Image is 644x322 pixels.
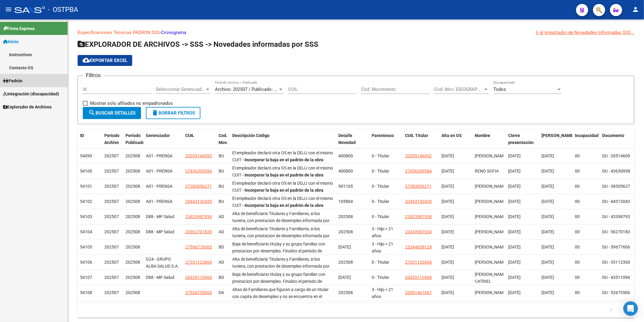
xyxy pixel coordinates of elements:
span: 27526755060 [185,290,212,295]
div: 00 [575,289,597,296]
datatable-header-cell: Nombre [472,129,506,156]
span: 0 - Titular [372,214,389,219]
span: 400800 [338,153,353,158]
span: Período Archivo [104,133,119,145]
span: Exportar EXCEL [82,58,127,63]
span: 23433987934 [185,214,212,219]
span: 0 - Titular [372,199,389,204]
mat-icon: search [88,109,96,116]
span: BU [219,184,224,189]
mat-icon: menu [5,6,12,13]
span: 202507 [104,184,119,189]
span: 54103 [80,214,92,219]
span: 202508 [338,214,353,219]
span: 202507 [104,275,119,280]
span: 3 - Hijo < 21 años [372,241,393,253]
span: 0 - Titular [372,169,389,173]
span: 0 - Titular [372,275,389,280]
span: 54107 [80,275,92,280]
datatable-header-cell: Documento [600,129,633,156]
div: Open Intercom Messenger [623,301,638,316]
span: 202508 [126,275,140,280]
strong: Incorporar la baja en el padrón de la obra social. Verificar si el empleador declaro [DOMAIN_NAME... [232,203,324,222]
span: Firma Express [3,25,35,32]
span: 27436309584 [185,169,212,173]
span: Baja de beneficiario titulay y su grupo familiar con prestacion por desempleo. Finalizo el period... [232,241,331,274]
div: 00 [575,259,597,266]
mat-icon: delete [151,109,159,116]
strong: Incorporar la baja en el padrón de la obra social. Verificar si el empleador declaro [DOMAIN_NAME... [232,173,324,191]
datatable-header-cell: Descripción Código [230,129,336,156]
span: [DATE] [542,169,554,173]
span: [PERSON_NAME]. [542,133,575,138]
span: Baja de beneficiario titulay y su grupo familiar con prestacion por desempleo. Finalizo el period... [232,272,331,304]
span: DU - 56270183 [602,229,630,234]
span: Cod. Mov. [GEOGRAPHIC_DATA] [434,87,483,92]
span: 54101 [80,184,92,189]
span: [DATE] [542,153,554,158]
datatable-header-cell: Cierre presentación [506,129,539,156]
div: 00 [575,213,597,220]
span: El empleador declaró otra OS en la DDJJ con el mismo CUIT -- -- OS ddjj [232,181,333,206]
div: Ir al importador de Novedades Informadas SSS... [536,29,634,36]
span: 20435110968 [405,275,432,280]
span: [DATE] [542,184,554,189]
div: 00 [575,183,597,190]
span: [DATE] [441,245,454,249]
span: [DATE] [441,275,454,280]
span: [DATE] [508,245,521,249]
a: Cronograma [161,30,186,35]
span: 202507 [104,229,119,234]
span: Alta de beneficiario Titulares y Familiares, si los tuviera, con prestacion de desempleo informad... [232,211,330,244]
span: 23344658129 [405,245,432,249]
span: 400800 [338,169,353,173]
span: [PERSON_NAME] [475,153,507,158]
span: Explorador de Archivos [3,104,52,110]
span: DU - 59677606 [602,245,630,249]
span: [DATE] [508,199,521,204]
span: [DATE] [542,290,554,295]
span: 202508 [126,260,140,265]
span: 27436309584 [405,169,432,173]
div: 00 [575,152,597,159]
span: [DATE] [338,275,351,280]
span: 202507 [104,199,119,204]
span: 54106 [80,260,92,265]
span: Parentesco [372,133,394,138]
span: Gerenciador [146,133,170,138]
span: 202507 [104,214,119,219]
span: [PERSON_NAME] [475,260,507,265]
span: 202507 [104,153,119,158]
span: - OSTPBA [48,3,78,16]
span: RENO SOFIA [475,169,499,173]
span: [DATE] [542,199,554,204]
span: 20301461667 [405,290,432,295]
span: [DATE] [508,260,521,265]
span: [PERSON_NAME] CATRIEL [475,272,507,284]
strong: Incorporar la baja en el padrón de la obra social. Verificar si el empleador declaro [DOMAIN_NAME... [232,188,324,207]
span: 23433987934 [405,229,432,234]
button: Buscar Detalles [83,107,141,119]
span: [DATE] [508,153,521,158]
span: A01 - PRENSA [146,169,173,173]
span: Alta de beneficiario Titulares y Familiares, si los tuviera, con prestacion de desempleo informad... [232,257,330,289]
datatable-header-cell: Incapacidad [572,129,600,156]
span: BD [219,245,224,249]
span: AD [219,214,224,219]
span: Mostrar solo afiliados no empadronados [90,100,173,107]
span: Descripción Código [232,133,270,138]
span: G24 - GRUPO ALBA SALUD S.A. [146,257,179,269]
span: Cierre presentación [508,133,534,145]
span: DU - 43398793 [602,214,630,219]
h3: Filtros [83,71,104,80]
span: [DATE] [508,184,521,189]
span: [PERSON_NAME] [475,245,507,249]
span: 27331123604 [185,260,212,265]
datatable-header-cell: CUIL Titular [403,129,439,156]
span: 202508 [338,229,353,234]
a: Especificaciones Técnicas PADRON SSS [78,30,160,35]
button: Borrar Filtros [146,107,200,119]
span: D88 - MP Salud [146,275,174,280]
span: [DATE] [441,153,454,158]
span: Buscar Detalles [88,110,136,116]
